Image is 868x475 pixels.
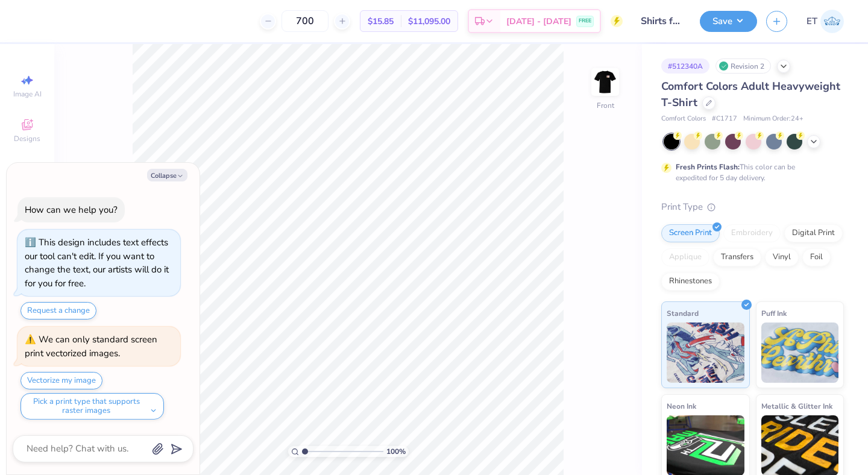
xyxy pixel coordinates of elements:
a: ET [807,10,844,33]
button: Save [700,11,757,32]
img: Puff Ink [761,322,839,383]
span: # C1717 [712,114,737,124]
div: Print Type [661,200,844,214]
span: Puff Ink [761,307,787,319]
div: Front [597,100,614,111]
span: $15.85 [368,15,394,28]
div: Vinyl [765,248,799,266]
span: Designs [14,134,40,143]
span: [DATE] - [DATE] [506,15,571,28]
span: $11,095.00 [408,15,450,28]
span: Comfort Colors Adult Heavyweight T-Shirt [661,79,840,110]
button: Vectorize my image [20,372,102,389]
span: Metallic & Glitter Ink [761,400,832,412]
div: Digital Print [784,224,843,242]
button: Collapse [147,169,187,181]
span: Neon Ink [667,400,696,412]
img: Standard [667,322,744,383]
span: Minimum Order: 24 + [743,114,804,124]
span: ET [807,14,817,28]
div: Revision 2 [715,58,771,74]
div: This color can be expedited for 5 day delivery. [676,162,824,183]
div: # 512340A [661,58,709,74]
strong: Fresh Prints Flash: [676,162,740,172]
div: Applique [661,248,709,266]
img: Elaina Thomas [820,10,844,33]
span: 100 % [386,446,406,457]
div: This design includes text effects our tool can't edit. If you want to change the text, our artist... [25,236,169,289]
div: Foil [802,248,831,266]
div: Screen Print [661,224,720,242]
span: Standard [667,307,699,319]
div: How can we help you? [25,204,118,216]
div: Embroidery [723,224,781,242]
input: Untitled Design [632,9,691,33]
button: Pick a print type that supports raster images [20,393,164,420]
div: Rhinestones [661,272,720,291]
span: Image AI [13,89,42,99]
span: Comfort Colors [661,114,706,124]
button: Request a change [20,302,96,319]
span: FREE [579,17,591,25]
input: – – [281,10,329,32]
div: Transfers [713,248,761,266]
div: We can only standard screen print vectorized images. [25,333,157,359]
img: Front [593,70,617,94]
